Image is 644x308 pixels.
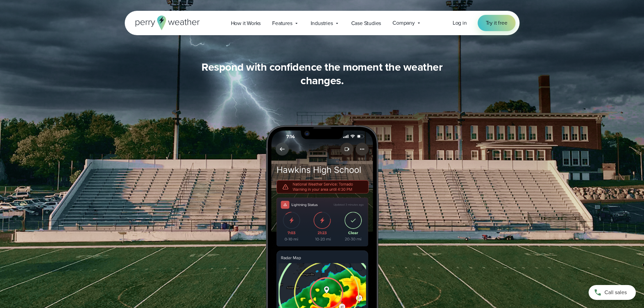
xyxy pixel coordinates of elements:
span: Log in [453,19,467,27]
span: Industries [311,19,333,27]
h3: Respond with confidence the moment the weather changes. [192,60,452,87]
span: Company [392,19,415,27]
span: Case Studies [351,19,381,27]
span: How it Works [231,19,261,27]
a: Try it free [478,15,516,31]
a: Call sales [589,285,636,300]
a: Case Studies [345,16,387,30]
a: Log in [453,19,467,27]
span: Call sales [604,288,627,297]
span: Features [272,19,292,27]
span: Try it free [486,19,507,27]
a: How it Works [225,16,267,30]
